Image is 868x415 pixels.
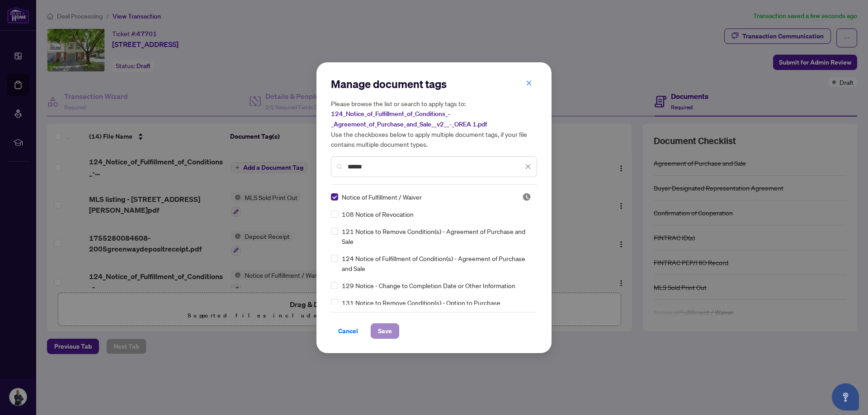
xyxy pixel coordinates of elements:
span: 124 Notice of Fulfillment of Condition(s) - Agreement of Purchase and Sale [342,253,532,273]
span: Cancel [338,324,358,338]
span: 131 Notice to Remove Condition(s) - Option to Purchase Agreement [342,298,532,317]
span: 129 Notice - Change to Completion Date or Other Information [342,280,515,290]
h2: Manage document tags [331,77,537,91]
h5: Please browse the list or search to apply tags to: Use the checkboxes below to apply multiple doc... [331,98,537,149]
span: close [526,80,532,86]
span: 124_Notice_of_Fulfillment_of_Conditions_-_Agreement_of_Purchase_and_Sale__v2__-_OREA 1.pdf [331,110,487,128]
span: Save [378,324,392,338]
span: 121 Notice to Remove Condition(s) - Agreement of Purchase and Sale [342,226,532,246]
span: 108 Notice of Revocation [342,209,414,219]
button: Save [371,323,399,339]
span: Notice of Fulfillment / Waiver [342,192,422,202]
button: Open asap [832,383,859,410]
button: Cancel [331,323,365,339]
span: Pending Review [522,192,531,201]
img: status [522,192,531,201]
span: close [525,163,531,170]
